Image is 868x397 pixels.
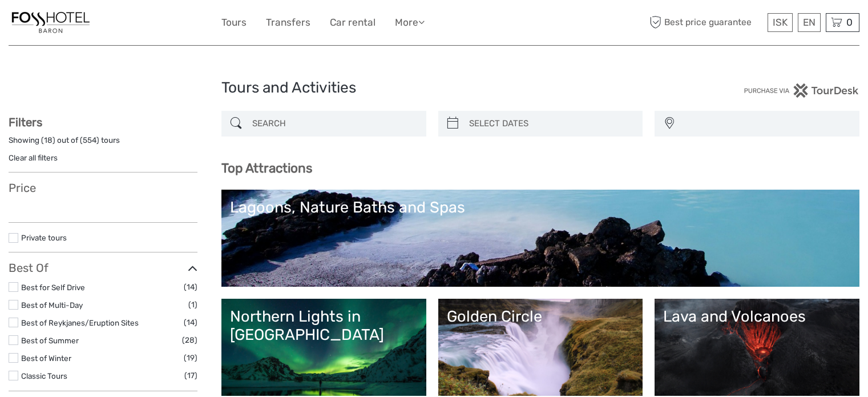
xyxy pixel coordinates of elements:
a: Lava and Volcanoes [663,307,851,387]
div: Golden Circle [447,307,635,326]
img: 1355-f22f4eb0-fb05-4a92-9bea-b034c25151e6_logo_small.jpg [9,9,93,37]
a: More [395,14,425,31]
a: Best for Self Drive [21,283,85,292]
img: PurchaseViaTourDesk.png [744,83,859,98]
span: Best price guarantee [647,13,765,32]
h3: Best Of [9,261,197,275]
label: 554 [83,135,96,146]
h1: Tours and Activities [221,79,647,97]
a: Tours [221,14,247,31]
a: Lagoons, Nature Baths and Spas [230,198,851,278]
div: Lagoons, Nature Baths and Spas [230,198,851,216]
strong: Filters [9,115,42,129]
a: Golden Circle [447,307,635,387]
a: Car rental [330,14,376,31]
h3: Price [9,181,197,195]
b: Top Attractions [221,161,312,176]
div: Lava and Volcanoes [663,307,851,326]
div: Showing ( ) out of ( ) tours [9,135,197,153]
span: (14) [184,316,197,329]
span: 0 [845,17,854,28]
a: Best of Multi-Day [21,300,83,310]
a: Transfers [266,14,310,31]
span: ISK [773,17,788,28]
a: Best of Winter [21,354,71,363]
div: EN [798,13,821,32]
span: (19) [184,351,197,364]
a: Northern Lights in [GEOGRAPHIC_DATA] [230,307,418,387]
input: SEARCH [248,114,421,134]
a: Best of Summer [21,336,79,345]
a: Private tours [21,233,67,242]
label: 18 [44,135,53,146]
span: (17) [184,369,197,382]
a: Clear all filters [9,153,58,162]
div: Northern Lights in [GEOGRAPHIC_DATA] [230,307,418,344]
a: Best of Reykjanes/Eruption Sites [21,318,139,327]
a: Classic Tours [21,371,67,380]
input: SELECT DATES [465,114,637,134]
span: (28) [182,334,197,347]
span: (1) [188,298,197,311]
span: (14) [184,280,197,294]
